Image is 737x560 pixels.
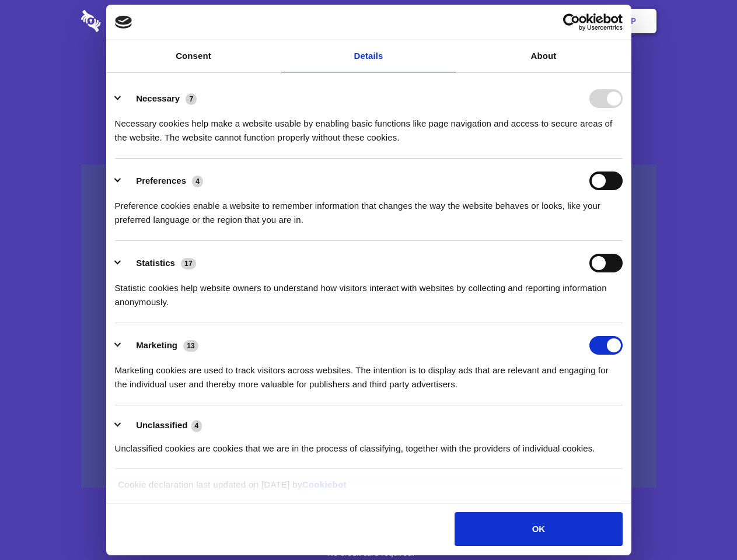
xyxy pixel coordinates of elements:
h1: Eliminate Slack Data Loss. [81,52,656,94]
div: Unclassified cookies are cookies that we are in the process of classifying, together with the pro... [115,433,623,456]
button: Unclassified (4) [115,418,209,433]
span: 4 [191,420,202,432]
div: Preference cookies enable a website to remember information that changes the way the website beha... [115,190,623,227]
a: Wistia video thumbnail [81,164,656,488]
label: Statistics [136,258,175,268]
label: Necessary [136,93,180,103]
a: Details [281,40,456,72]
button: Statistics (17) [115,254,204,272]
button: OK [455,512,622,546]
a: About [456,40,631,72]
a: Usercentrics Cookiebot - opens in a new window [521,13,623,31]
span: 7 [186,93,197,105]
a: Login [529,3,580,39]
h4: Auto-redaction of sensitive data, encrypted data sharing and self-destructing private chats. Shar... [81,106,656,145]
button: Marketing (13) [115,336,206,355]
span: 4 [192,176,203,187]
div: Cookie declaration last updated on [DATE] by [109,478,628,501]
a: Contact [473,3,527,39]
a: Pricing [343,3,393,39]
div: Necessary cookies help make a website usable by enabling basic functions like page navigation and... [115,108,623,145]
span: 13 [183,340,198,352]
button: Preferences (4) [115,171,211,190]
span: 17 [181,258,196,269]
iframe: Drift Widget Chat Controller [679,502,723,546]
img: logo-wordmark-white-trans-d4663122ce5f474addd5e946df7df03e33cb6a1c49d2221995e7729f52c070b2.svg [81,10,181,32]
a: Cookiebot [302,480,347,489]
label: Marketing [136,340,177,350]
a: Consent [106,40,281,72]
div: Statistic cookies help website owners to understand how visitors interact with websites by collec... [115,272,623,309]
div: Marketing cookies are used to track visitors across websites. The intention is to display ads tha... [115,355,623,391]
img: logo [115,16,132,29]
button: Necessary (7) [115,89,204,108]
label: Preferences [136,176,186,185]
